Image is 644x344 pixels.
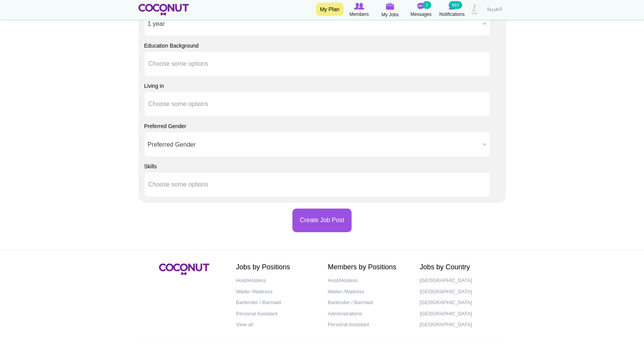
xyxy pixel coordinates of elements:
[144,163,157,170] label: Skills
[148,132,480,157] span: Preferred Gender
[349,10,369,18] span: Members
[148,12,480,36] span: 1 year
[417,3,425,10] img: Messages
[236,308,316,320] a: Personal Assistant
[236,297,316,308] a: Bartender / Barmaid
[410,10,432,18] span: Messages
[292,209,352,232] button: Create Job Post
[439,10,465,18] span: Notifications
[420,286,500,298] a: [GEOGRAPHIC_DATA]
[328,286,408,298] a: Waiter /Waitress
[344,2,375,18] a: Browse Members Members
[420,319,500,330] a: [GEOGRAPHIC_DATA]
[8,22,359,31] p: * French Fluency is preferred
[8,9,359,17] p: * [DEMOGRAPHIC_DATA] Candidates
[375,2,406,19] a: My Jobs My Jobs
[144,82,164,90] label: Living in
[138,4,189,15] img: Home
[236,275,316,286] a: Host/Hostess
[144,42,199,50] label: Education Background
[381,11,399,19] span: My Jobs
[354,3,364,10] img: Browse Members
[8,62,359,70] p: * Currently in [GEOGRAPHIC_DATA], preferably can start immediately.
[422,1,431,9] small: 2
[386,3,395,10] img: My Jobs
[483,2,506,17] a: العربية
[328,319,408,330] a: Personal Assistant
[8,36,359,44] p: * Having F&B Background and experience in reputable French/Mediterranean concept
[449,3,455,10] img: Notifications
[437,2,468,18] a: Notifications Notifications 993
[328,264,408,271] h2: Members by Positions
[420,264,500,271] h2: Jobs by Country
[236,319,316,330] a: View all
[328,308,408,320] a: Administrations
[406,2,437,18] a: Messages Messages 2
[420,308,500,320] a: [GEOGRAPHIC_DATA]
[144,122,186,130] label: Preferred Gender
[236,286,316,298] a: Waiter /Waitress
[328,275,408,286] a: Host/Hostess
[159,264,209,275] img: Coconut
[420,297,500,308] a: [GEOGRAPHIC_DATA]
[420,275,500,286] a: [GEOGRAPHIC_DATA]
[449,1,462,9] small: 993
[8,49,359,57] p: * Having good level of Communication in written & spoken English
[328,297,408,308] a: Bartender / Barmaid
[236,264,316,271] h2: Jobs by Positions
[316,3,343,16] a: My Plan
